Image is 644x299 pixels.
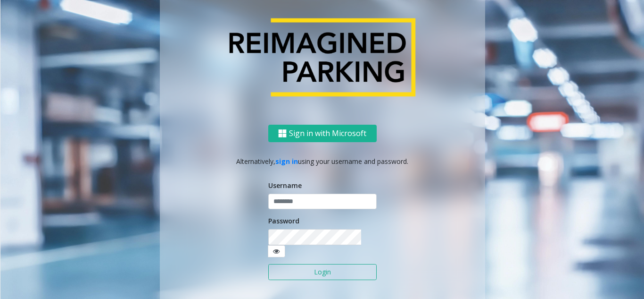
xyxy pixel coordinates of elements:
[268,216,299,226] label: Password
[268,264,377,280] button: Login
[268,180,302,190] label: Username
[169,156,476,166] p: Alternatively, using your username and password.
[268,125,377,142] button: Sign in with Microsoft
[275,157,298,166] a: sign in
